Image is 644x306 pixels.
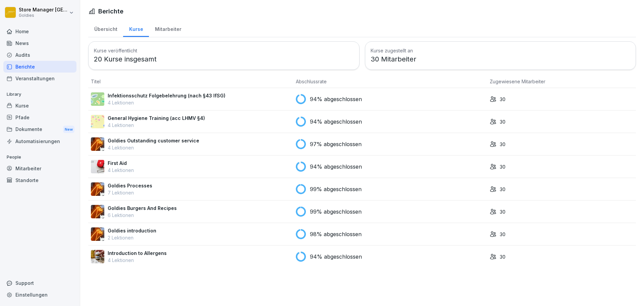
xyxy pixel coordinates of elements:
[91,79,101,84] span: Titel
[94,47,354,54] h3: Kurse veröffentlicht
[3,163,76,174] a: Mitarbeiter
[3,61,76,73] a: Berichte
[3,100,76,112] a: Kurse
[500,208,505,215] p: 30
[63,126,74,133] div: New
[3,89,76,100] p: Library
[94,54,354,64] p: 20 Kurse insgesamt
[310,185,362,193] p: 99% abgeschlossen
[108,122,205,129] p: 4 Lektionen
[108,257,167,264] p: 4 Lektionen
[3,174,76,186] a: Standorte
[108,167,134,174] p: 4 Lektionen
[123,20,149,37] a: Kurse
[3,135,76,147] a: Automatisierungen
[500,231,505,238] p: 30
[500,253,505,260] p: 30
[3,277,76,289] div: Support
[108,182,152,189] p: Goldies Processes
[19,7,68,13] p: Store Manager [GEOGRAPHIC_DATA]
[310,208,362,216] p: 99% abgeschlossen
[3,152,76,163] p: People
[108,250,167,257] p: Introduction to Allergens
[98,7,123,16] h1: Berichte
[371,54,631,64] p: 30 Mitarbeiter
[3,123,76,136] div: Dokumente
[91,250,104,263] img: dxikevl05c274fqjcx4fmktu.png
[500,163,505,170] p: 30
[3,289,76,301] a: Einstellungen
[500,186,505,193] p: 30
[3,73,76,84] a: Veranstaltungen
[91,182,104,196] img: dstmp2epwm636xymg8o1eqib.png
[108,137,199,144] p: Goldies Outstanding customer service
[3,37,76,49] a: News
[91,160,104,173] img: ovcsqbf2ewum2utvc3o527vw.png
[310,163,362,171] p: 94% abgeschlossen
[3,26,76,37] a: Home
[108,115,205,122] p: General Hygiene Training (acc LHMV §4)
[108,205,177,212] p: Goldies Burgers And Recipes
[149,20,187,37] a: Mitarbeiter
[88,20,123,37] a: Übersicht
[108,227,156,234] p: Goldies introduction
[108,189,152,196] p: 7 Lektionen
[108,212,177,219] p: 6 Lektionen
[91,227,104,241] img: xhwwoh3j1t8jhueqc8254ve9.png
[108,144,199,151] p: 4 Lektionen
[310,95,362,103] p: 94% abgeschlossen
[310,118,362,126] p: 94% abgeschlossen
[3,123,76,136] a: DokumenteNew
[310,140,362,148] p: 97% abgeschlossen
[310,230,362,238] p: 98% abgeschlossen
[490,79,545,84] span: Zugewiesene Mitarbeiter
[371,47,631,54] h3: Kurse zugestellt an
[293,75,487,88] th: Abschlussrate
[500,141,505,148] p: 30
[19,13,68,18] p: Goldies
[310,253,362,261] p: 94% abgeschlossen
[3,112,76,123] a: Pfade
[3,49,76,61] a: Audits
[91,92,104,106] img: tgff07aey9ahi6f4hltuk21p.png
[108,160,134,167] p: First Aid
[500,118,505,125] p: 30
[500,96,505,103] p: 30
[91,137,104,151] img: p739flnsdh8gpse8zjqpm4at.png
[108,92,225,99] p: Infektionsschutz Folgebelehrung (nach §43 IfSG)
[108,234,156,241] p: 2 Lektionen
[108,99,225,106] p: 4 Lektionen
[91,205,104,218] img: q57webtpjdb10dpomrq0869v.png
[91,115,104,128] img: rd8noi9myd5hshrmayjayi2t.png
